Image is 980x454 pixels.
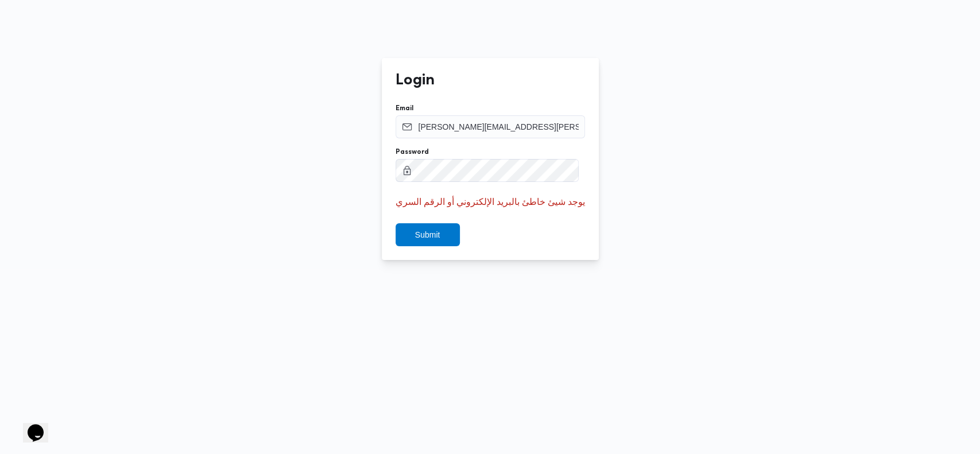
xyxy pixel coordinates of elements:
label: Email [396,104,413,113]
h2: Login [396,72,435,90]
span: Submit [415,228,440,242]
iframe: chat widget [11,408,48,443]
button: Submit [396,223,460,246]
div: يوجد شيئ خاطئ بالبريد الإلكتروني أو الرقم السري [396,196,585,209]
label: Password [396,148,429,157]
